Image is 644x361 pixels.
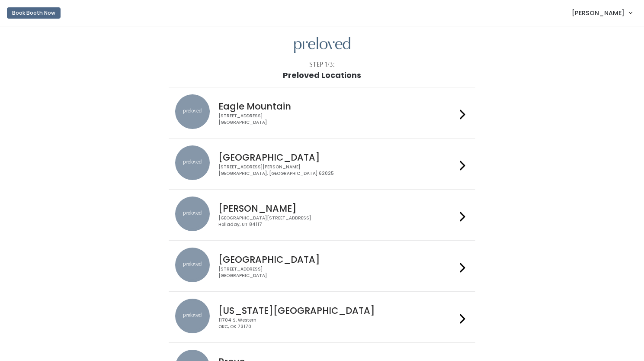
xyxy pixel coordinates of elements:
img: preloved location [175,94,210,129]
div: [STREET_ADDRESS] [GEOGRAPHIC_DATA] [218,113,456,126]
div: [GEOGRAPHIC_DATA][STREET_ADDRESS] Holladay, UT 84117 [218,215,456,228]
h4: [US_STATE][GEOGRAPHIC_DATA] [218,306,456,316]
a: preloved location [GEOGRAPHIC_DATA] [STREET_ADDRESS][PERSON_NAME][GEOGRAPHIC_DATA], [GEOGRAPHIC_D... [175,145,469,182]
button: Book Booth Now [7,7,61,19]
a: [PERSON_NAME] [563,3,641,22]
span: [PERSON_NAME] [572,8,625,18]
h1: Preloved Locations [283,71,361,80]
img: preloved logo [294,37,350,54]
img: preloved location [175,248,210,282]
h4: [PERSON_NAME] [218,203,456,213]
a: preloved location Eagle Mountain [STREET_ADDRESS][GEOGRAPHIC_DATA] [175,94,469,131]
div: Step 1/3: [309,60,335,69]
h4: [GEOGRAPHIC_DATA] [218,255,456,264]
a: Book Booth Now [7,3,61,23]
a: preloved location [US_STATE][GEOGRAPHIC_DATA] 11704 S. WesternOKC, OK 73170 [175,299,469,335]
div: 11704 S. Western OKC, OK 73170 [218,317,456,330]
div: [STREET_ADDRESS][PERSON_NAME] [GEOGRAPHIC_DATA], [GEOGRAPHIC_DATA] 62025 [218,164,456,177]
a: preloved location [PERSON_NAME] [GEOGRAPHIC_DATA][STREET_ADDRESS]Holladay, UT 84117 [175,197,469,233]
a: preloved location [GEOGRAPHIC_DATA] [STREET_ADDRESS][GEOGRAPHIC_DATA] [175,248,469,284]
img: preloved location [175,145,210,180]
img: preloved location [175,299,210,333]
h4: [GEOGRAPHIC_DATA] [218,152,456,162]
div: [STREET_ADDRESS] [GEOGRAPHIC_DATA] [218,266,456,279]
img: preloved location [175,197,210,231]
h4: Eagle Mountain [218,101,456,111]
